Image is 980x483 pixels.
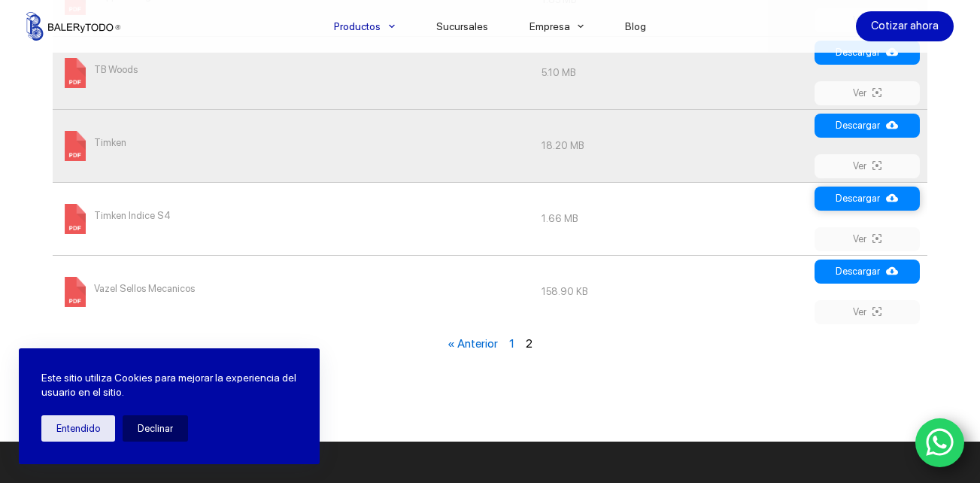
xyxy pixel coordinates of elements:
td: 1.66 MB [534,182,811,255]
a: Ver [815,300,920,324]
button: Declinar [123,415,188,442]
p: Este sitio utiliza Cookies para mejorar la experiencia del usuario en el sitio. [41,371,297,400]
a: Descargar [815,260,920,284]
span: Vazel Sellos Mecanicos [94,277,195,301]
td: 5.10 MB [534,36,811,109]
a: Descargar [815,114,920,138]
span: 2 [526,336,532,351]
a: Timken [60,139,126,150]
a: Cotizar ahora [856,11,954,41]
a: « Anterior [448,336,498,351]
span: Timken Indice S4 [94,204,171,228]
span: Timken [94,131,126,155]
a: Ver [815,81,920,105]
a: 1 [509,336,514,351]
a: Descargar [815,187,920,211]
a: WhatsApp [915,418,965,468]
td: 18.20 MB [534,109,811,182]
a: Timken Indice S4 [60,212,171,223]
img: Balerytodo [26,12,120,41]
a: Vazel Sellos Mecanicos [60,285,195,296]
a: Ver [815,227,920,251]
a: TB Woods [60,66,138,77]
td: 158.90 KB [534,255,811,328]
button: Entendido [41,415,115,442]
span: TB Woods [94,58,138,82]
a: Ver [815,154,920,178]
